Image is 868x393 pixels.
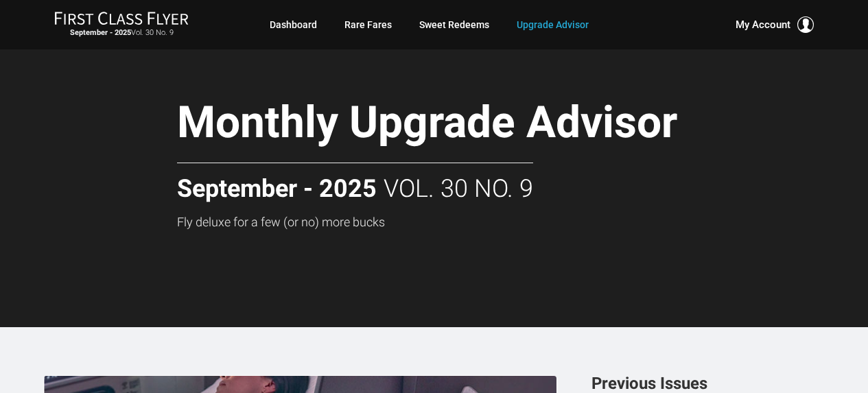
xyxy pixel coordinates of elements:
[177,163,533,203] h2: Vol. 30 No. 9
[591,375,825,392] h3: Previous Issues
[177,215,758,229] h3: Fly deluxe for a few (or no) more bucks
[344,12,392,37] a: Rare Fares
[517,12,589,37] a: Upgrade Advisor
[419,12,489,37] a: Sweet Redeems
[54,28,189,38] small: Vol. 30 No. 9
[270,12,317,37] a: Dashboard
[736,16,790,33] span: My Account
[177,176,377,203] strong: September - 2025
[54,11,189,25] img: First Class Flyer
[736,16,814,33] button: My Account
[70,28,131,37] strong: September - 2025
[177,99,758,152] h1: Monthly Upgrade Advisor
[54,11,189,38] a: First Class FlyerSeptember - 2025Vol. 30 No. 9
